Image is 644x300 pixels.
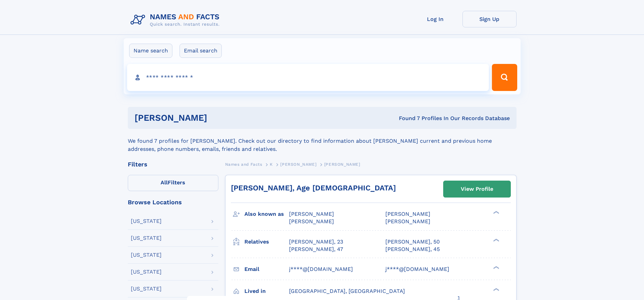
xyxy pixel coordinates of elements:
[127,64,489,91] input: search input
[492,265,500,270] div: ❯
[289,288,405,294] span: [GEOGRAPHIC_DATA], [GEOGRAPHIC_DATA]
[244,263,289,275] h3: Email
[244,236,289,248] h3: Relatives
[128,175,218,191] label: Filters
[225,160,262,168] a: Names and Facts
[131,252,162,258] div: [US_STATE]
[289,238,343,246] a: [PERSON_NAME], 23
[128,129,517,153] div: We found 7 profiles for [PERSON_NAME]. Check out our directory to find information about [PERSON_...
[289,211,334,217] span: [PERSON_NAME]
[131,218,162,224] div: [US_STATE]
[385,246,440,253] a: [PERSON_NAME], 45
[128,199,218,205] div: Browse Locations
[231,184,396,192] a: [PERSON_NAME], Age [DEMOGRAPHIC_DATA]
[385,211,430,217] span: [PERSON_NAME]
[270,160,273,168] a: K
[180,44,222,58] label: Email search
[492,210,500,215] div: ❯
[303,115,510,122] div: Found 7 Profiles In Our Records Database
[280,162,316,167] span: [PERSON_NAME]
[128,161,218,167] div: Filters
[385,238,440,246] a: [PERSON_NAME], 50
[131,286,162,292] div: [US_STATE]
[492,238,500,242] div: ❯
[131,269,162,275] div: [US_STATE]
[385,218,430,225] span: [PERSON_NAME]
[280,160,316,168] a: [PERSON_NAME]
[462,11,517,27] a: Sign Up
[324,162,360,167] span: [PERSON_NAME]
[444,181,510,197] a: View Profile
[135,114,303,122] h1: [PERSON_NAME]
[408,11,462,27] a: Log In
[129,44,172,58] label: Name search
[244,208,289,220] h3: Also known as
[131,235,162,241] div: [US_STATE]
[270,162,273,167] span: K
[492,287,500,292] div: ❯
[289,218,334,225] span: [PERSON_NAME]
[492,64,517,91] button: Search Button
[289,246,343,253] a: [PERSON_NAME], 47
[161,179,168,186] span: All
[128,11,225,29] img: Logo Names and Facts
[244,285,289,297] h3: Lived in
[461,181,493,197] div: View Profile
